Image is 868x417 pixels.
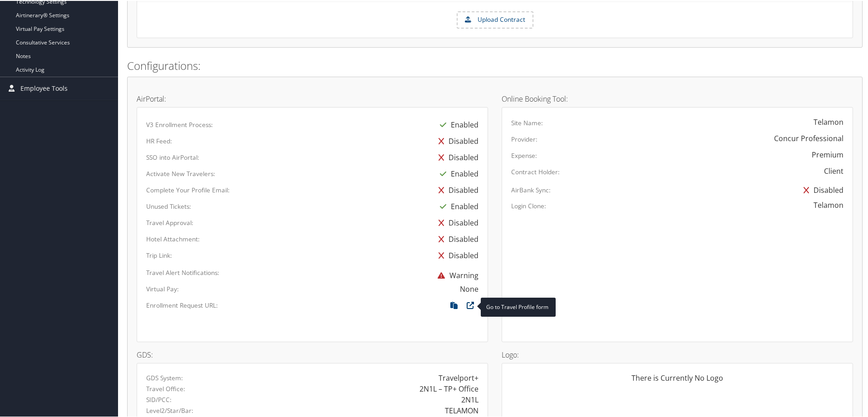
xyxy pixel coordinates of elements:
div: Concur Professional [774,132,843,143]
label: Login Clone: [511,201,546,210]
label: Travel Office: [146,383,185,392]
span: Employee Tools [20,76,68,99]
div: Disabled [434,214,478,230]
label: Complete Your Profile Email: [146,185,230,194]
label: Activate New Travelers: [146,168,215,177]
label: V3 Enrollment Process: [146,119,213,128]
label: SID/PCC: [146,394,172,403]
label: Enrollment Request URL: [146,300,218,309]
div: Premium [812,148,843,159]
h2: Configurations: [127,57,863,73]
label: Level2/Star/Bar: [146,405,193,414]
label: Site Name: [511,118,543,127]
label: Travel Approval: [146,217,193,226]
h4: Logo: [502,350,853,358]
div: There is Currently No Logo [511,372,843,390]
label: Virtual Pay: [146,284,179,293]
label: HR Feed: [146,136,172,145]
div: Enabled [435,197,478,214]
label: Expense: [511,150,537,159]
label: SSO into AirPortal: [146,152,199,161]
div: Disabled [434,181,478,197]
div: Telamon [814,116,843,127]
label: Hotel Attachment: [146,234,200,243]
div: 2N1L [461,393,478,404]
label: Upload Contract [458,11,533,27]
h4: AirPortal: [137,94,488,102]
div: Disabled [434,148,478,165]
span: Warning [433,270,478,280]
div: Client [824,165,843,176]
label: Provider: [511,134,538,143]
div: Disabled [799,181,843,197]
label: AirBank Sync: [511,185,551,194]
div: Telamon [814,199,843,210]
label: GDS System: [146,373,183,382]
div: Enabled [435,165,478,181]
div: 2N1L – TP+ Office [419,383,478,393]
label: Unused Tickets: [146,201,191,210]
label: Travel Alert Notifications: [146,267,219,276]
label: Trip Link: [146,250,172,259]
div: None [460,283,478,294]
div: Disabled [434,246,478,263]
div: Disabled [434,132,478,148]
h4: GDS: [137,350,488,358]
label: Contract Holder: [511,167,560,176]
div: TELAMON [445,404,478,415]
h4: Online Booking Tool: [502,94,853,102]
div: Enabled [435,116,478,132]
div: Travelport+ [439,372,478,383]
div: Disabled [434,230,478,246]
